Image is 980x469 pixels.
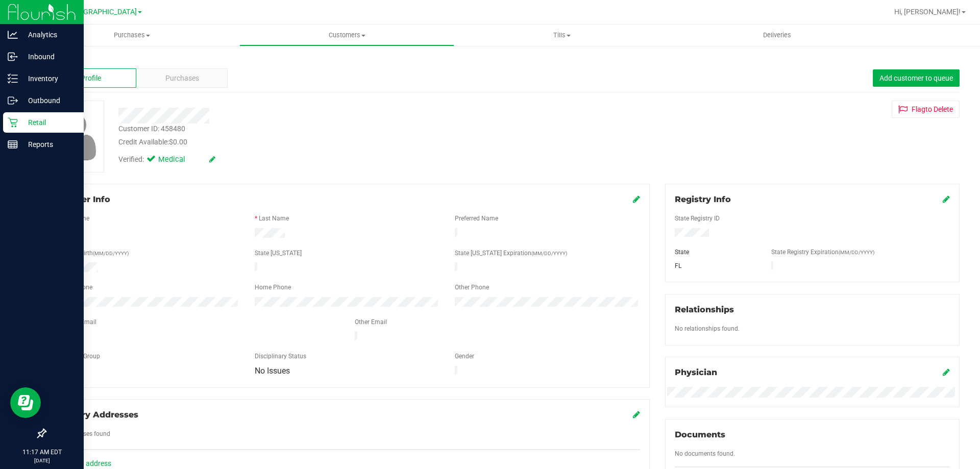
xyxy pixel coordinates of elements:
span: Tills [455,31,669,40]
span: Purchases [165,73,199,84]
inline-svg: Outbound [8,95,18,106]
button: Add customer to queue [873,69,960,87]
div: Customer ID: 458480 [118,124,185,134]
iframe: Resource center [10,387,41,418]
a: Purchases [24,24,239,46]
button: Flagto Delete [892,101,960,118]
label: State [US_STATE] [255,249,302,258]
span: Customers [240,31,454,40]
span: Add customer to queue [879,74,953,82]
span: $0.00 [169,138,187,146]
p: [DATE] [5,457,79,464]
p: Reports [18,138,79,151]
inline-svg: Inventory [8,73,18,84]
label: Last Name [259,214,289,223]
span: No documents found. [675,450,735,457]
label: Other Email [355,317,387,327]
label: Date of Birth [59,249,129,258]
a: Tills [454,24,669,46]
span: No Issues [255,366,290,376]
span: Deliveries [749,31,805,40]
inline-svg: Reports [8,139,18,150]
inline-svg: Inbound [8,52,18,62]
div: Verified: [118,154,215,165]
span: Relationships [675,305,734,314]
label: State [US_STATE] Expiration [455,249,567,258]
span: (MM/DD/YYYY) [93,251,129,256]
a: Deliveries [670,24,885,46]
label: State Registry Expiration [771,248,874,257]
span: (MM/DD/YYYY) [531,251,567,256]
div: Credit Available: [118,137,568,147]
a: Customers [239,24,454,46]
span: Registry Info [675,194,731,204]
span: Profile [81,73,101,84]
span: Purchases [24,31,239,40]
p: Analytics [18,29,79,41]
div: State [667,248,764,257]
label: Gender [455,352,474,361]
span: (MM/DD/YYYY) [839,250,874,255]
span: Delivery Addresses [55,410,138,419]
span: Medical [158,154,199,165]
inline-svg: Analytics [8,30,18,40]
label: Home Phone [255,283,291,292]
span: Hi, [PERSON_NAME]! [894,8,961,16]
p: Outbound [18,94,79,107]
p: Retail [18,116,79,129]
p: Inventory [18,72,79,85]
label: Other Phone [455,283,489,292]
span: Physician [675,367,717,377]
label: No relationships found. [675,324,740,333]
div: FL [667,261,764,270]
label: State Registry ID [675,214,720,223]
span: [GEOGRAPHIC_DATA] [67,8,137,16]
p: 11:17 AM EDT [5,448,79,457]
span: Documents [675,430,725,439]
label: Disciplinary Status [255,352,306,361]
inline-svg: Retail [8,117,18,128]
label: Preferred Name [455,214,498,223]
p: Inbound [18,51,79,63]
